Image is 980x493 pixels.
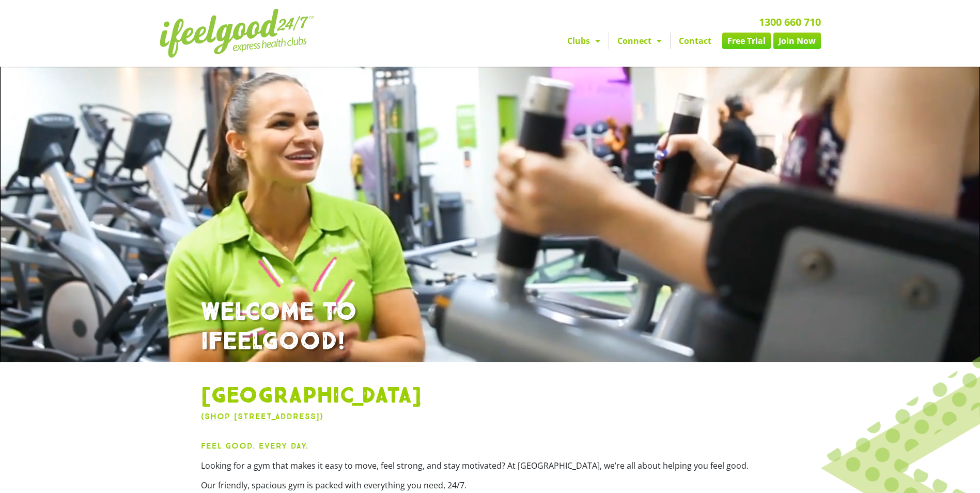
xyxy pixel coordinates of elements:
a: Connect [609,33,670,49]
strong: Feel Good. Every Day. [201,441,308,451]
p: Looking for a gym that makes it easy to move, feel strong, and stay motivated? At [GEOGRAPHIC_DAT... [201,459,780,472]
nav: Menu [395,33,821,49]
a: Join Now [773,33,821,49]
a: (Shop [STREET_ADDRESS]) [201,411,323,421]
h1: [GEOGRAPHIC_DATA] [201,383,780,410]
a: Clubs [559,33,609,49]
p: Our friendly, spacious gym is packed with everything you need, 24/7. [201,479,780,491]
a: Free Trial [722,33,771,49]
a: 1300 660 710 [759,15,821,29]
h1: WELCOME TO IFEELGOOD! [201,298,780,357]
a: Contact [671,33,720,49]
